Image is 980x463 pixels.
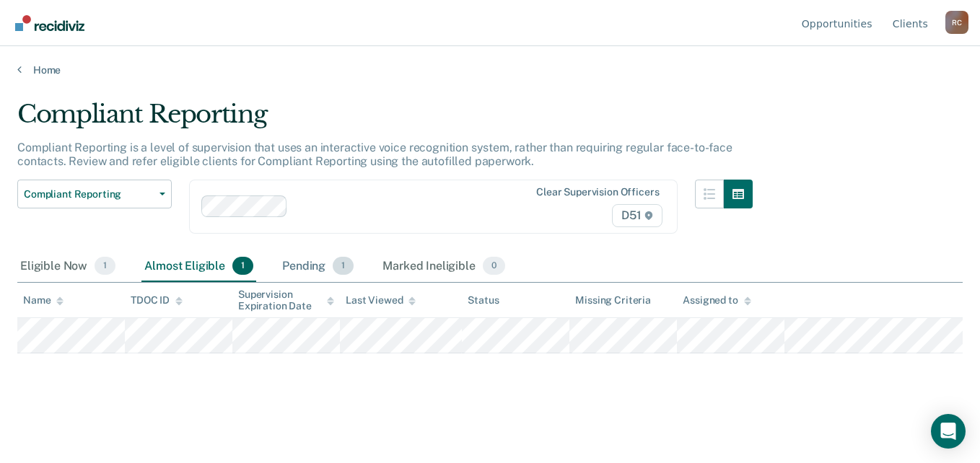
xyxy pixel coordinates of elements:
span: 1 [333,257,354,275]
div: Eligible Now1 [17,251,118,283]
div: Open Intercom Messenger [931,414,966,449]
img: Recidiviz [15,15,84,31]
a: Home [17,63,963,76]
p: Compliant Reporting is a level of supervision that uses an interactive voice recognition system, ... [17,141,732,168]
div: Clear supervision officers [536,186,659,198]
span: 1 [232,257,253,275]
div: Marked Ineligible0 [380,251,508,283]
div: Assigned to [683,294,751,307]
span: 1 [95,257,115,275]
div: Last Viewed [346,294,416,307]
div: Pending1 [279,251,356,283]
div: Supervision Expiration Date [238,288,334,313]
span: 0 [483,257,505,275]
div: Name [23,294,64,307]
div: Status [468,294,499,307]
div: Missing Criteria [575,294,651,307]
span: Compliant Reporting [24,188,154,200]
div: TDOC ID [131,294,183,307]
span: D51 [612,204,662,227]
button: Compliant Reporting [17,180,172,208]
div: Almost Eligible1 [141,251,256,283]
div: R C [945,11,968,34]
div: Compliant Reporting [17,100,753,141]
button: Profile dropdown button [945,11,968,34]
